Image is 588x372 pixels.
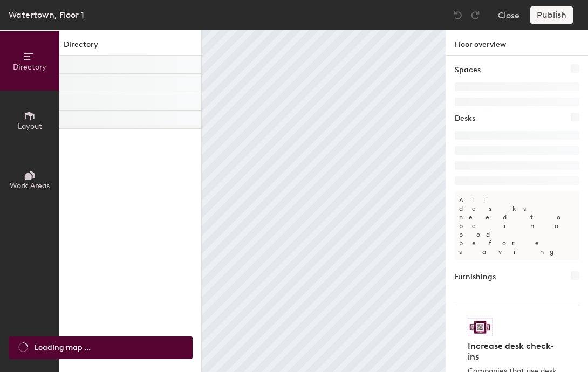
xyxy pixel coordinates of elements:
img: Redo [470,10,481,20]
span: Directory [13,63,46,72]
h1: Spaces [455,64,481,76]
span: Loading map ... [35,342,91,354]
img: Undo [453,10,463,20]
h1: Floor overview [446,30,588,56]
img: Sticker logo [468,318,493,336]
canvas: Map [202,30,446,372]
button: Close [498,6,519,24]
h1: Desks [455,113,475,125]
p: All desks need to be in a pod before saving [455,191,579,260]
span: Work Areas [10,181,50,190]
div: Watertown, Floor 1 [9,8,84,22]
span: Layout [18,122,42,131]
h4: Increase desk check-ins [468,341,560,362]
h1: Furnishings [455,271,496,283]
h1: Directory [59,39,201,56]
